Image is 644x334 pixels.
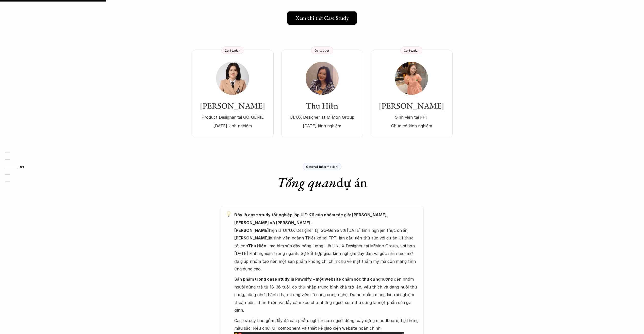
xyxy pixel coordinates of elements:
p: [DATE] kinh nghiệm [286,122,358,130]
strong: Sản phẩm trong case study là Pawsify – một website chăm sóc thú cưng [234,277,381,282]
a: Thu HiềnUI/UX Designer at M'Mon Group[DATE] kinh nghiệmCo-leader [281,50,363,137]
h3: [PERSON_NAME] [376,101,448,111]
strong: Thu Hiền [248,243,266,248]
p: General Information [306,165,338,168]
p: Product Designer tại GO-GENIE [197,113,269,121]
h3: [PERSON_NAME] [197,101,269,111]
p: Co-leader [315,49,329,52]
p: Case study bao gồm đầy đủ các phần: nghiên cứu người dùng, xây dựng moodboard, hệ thống màu sắc, ... [234,317,419,332]
strong: Đây là case study tốt nghiệp lớp UIF-K11 của nhóm tác giả: [PERSON_NAME], [PERSON_NAME] và [PERSO... [234,212,389,225]
a: [PERSON_NAME]Product Designer tại GO-GENIE[DATE] kinh nghiệmCo-leader [192,50,274,137]
strong: [PERSON_NAME] [234,228,269,233]
p: Sinh viên tại FPT [376,113,448,121]
a: [PERSON_NAME]Sinh viên tại FPTChưa có kinh nghiệmCo-leader [371,50,453,137]
p: Co-leader [404,49,419,52]
h5: Xem chi tiết Case Study [295,15,349,21]
strong: 03 [20,165,24,169]
h3: Thu Hiền [286,101,358,111]
h1: dự án [277,174,367,191]
p: [DATE] kinh nghiệm [197,122,269,130]
em: Tổng quan [277,173,336,191]
p: hướng đến nhóm người dùng trẻ từ 18–36 tuổi, có thu nhập trung bình khá trở lên, yêu thích và đan... [234,275,419,314]
p: UI/UX Designer at M'Mon Group [286,113,358,121]
strong: [PERSON_NAME] [234,235,269,240]
a: Xem chi tiết Case Study [287,11,357,25]
a: 03 [5,164,29,170]
p: Chưa có kinh nghiệm [376,122,448,130]
p: hiện là UI/UX Designer tại Go-Genie với [DATE] kinh nghiệm thực chiến; là sinh viên ngành Thiết k... [234,211,419,273]
p: Co-leader [225,49,240,52]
